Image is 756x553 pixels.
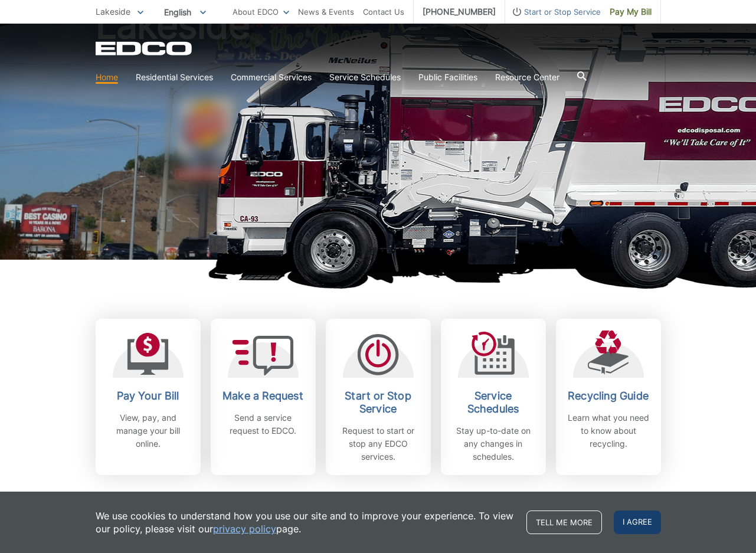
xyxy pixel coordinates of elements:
[96,71,118,84] a: Home
[610,5,652,18] span: Pay My Bill
[220,390,307,403] h2: Make a Request
[96,6,130,17] span: Lakeside
[565,411,652,450] p: Learn what you need to know about recycling.
[96,509,515,535] p: We use cookies to understand how you use our site and to improve your experience. To view our pol...
[441,319,546,475] a: Service Schedules Stay up-to-date on any changes in schedules.
[96,319,201,475] a: Pay Your Bill View, pay, and manage your bill online.
[363,5,404,18] a: Contact Us
[450,390,537,415] h2: Service Schedules
[213,522,276,535] a: privacy policy
[556,319,661,475] a: Recycling Guide Learn what you need to know about recycling.
[335,390,422,415] h2: Start or Stop Service
[495,71,559,84] a: Resource Center
[329,71,401,84] a: Service Schedules
[96,6,661,265] h1: Lakeside
[96,41,194,55] a: EDCD logo. Return to the homepage.
[565,390,652,403] h2: Recycling Guide
[614,511,661,534] span: I agree
[418,71,477,84] a: Public Facilities
[298,5,354,18] a: News & Events
[104,390,192,403] h2: Pay Your Bill
[211,319,316,475] a: Make a Request Send a service request to EDCO.
[136,71,213,84] a: Residential Services
[231,71,312,84] a: Commercial Services
[233,5,289,18] a: About EDCO
[526,511,602,534] a: Tell me more
[155,2,215,22] span: English
[335,424,422,463] p: Request to start or stop any EDCO services.
[104,411,192,450] p: View, pay, and manage your bill online.
[220,411,307,437] p: Send a service request to EDCO.
[450,424,537,463] p: Stay up-to-date on any changes in schedules.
